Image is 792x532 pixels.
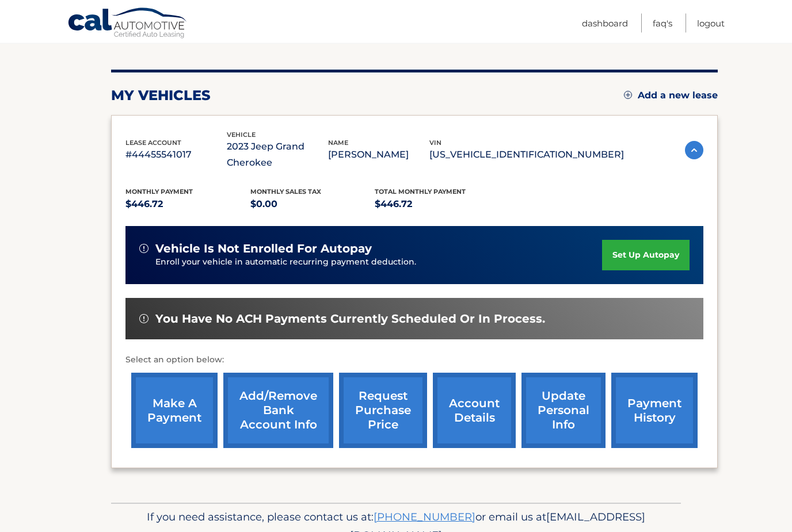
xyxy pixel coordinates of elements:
a: make a payment [131,373,218,449]
p: [US_VEHICLE_IDENTIFICATION_NUMBER] [429,147,624,163]
p: Enroll your vehicle in automatic recurring payment deduction. [155,257,602,269]
p: [PERSON_NAME] [328,147,429,163]
img: alert-white.svg [139,244,148,254]
a: payment history [611,373,698,449]
span: You have no ACH payments currently scheduled or in process. [155,312,545,327]
p: Select an option below: [125,354,703,368]
a: Cal Automotive [67,7,188,41]
p: $446.72 [125,197,250,213]
h2: my vehicles [111,87,211,105]
span: Monthly sales Tax [250,188,321,196]
a: Logout [697,14,725,33]
p: #44455541017 [125,147,227,163]
a: set up autopay [602,240,690,271]
a: FAQ's [653,14,672,33]
span: vehicle is not enrolled for autopay [155,242,372,257]
span: vin [429,139,441,147]
span: Total Monthly Payment [375,188,466,196]
p: 2023 Jeep Grand Cherokee [227,139,328,171]
span: vehicle [227,131,256,139]
p: $446.72 [375,197,500,213]
a: request purchase price [339,373,427,449]
span: name [328,139,348,147]
span: lease account [125,139,181,147]
a: Add a new lease [624,90,718,102]
a: Dashboard [582,14,628,33]
a: account details [433,373,516,449]
a: [PHONE_NUMBER] [374,511,475,524]
a: Add/Remove bank account info [223,373,333,449]
span: Monthly Payment [125,188,193,196]
img: add.svg [624,91,632,99]
img: accordion-active.svg [685,141,703,160]
p: $0.00 [250,197,375,213]
a: update personal info [521,373,606,449]
img: alert-white.svg [139,315,148,324]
